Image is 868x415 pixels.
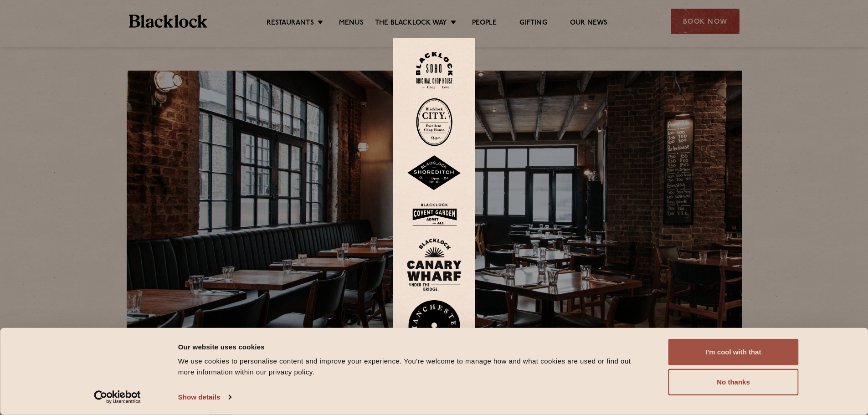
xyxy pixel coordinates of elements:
[668,339,799,365] button: I'm cool with that
[407,300,462,363] img: BL_Manchester_Logo-bleed.png
[407,155,462,191] img: Shoreditch-stamp-v2-default.svg
[407,200,462,230] img: BLA_1470_CoventGarden_Website_Solid.svg
[668,369,799,395] button: No thanks
[416,52,452,89] img: Soho-stamp-default.svg
[77,390,157,404] a: Usercentrics Cookiebot - opens in a new window
[416,98,452,146] img: City-stamp-default.svg
[178,390,231,404] a: Show details
[407,238,462,291] img: BL_CW_Logo_Website.svg
[178,341,648,352] div: Our website uses cookies
[178,356,648,378] div: We use cookies to personalise content and improve your experience. You're welcome to manage how a...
